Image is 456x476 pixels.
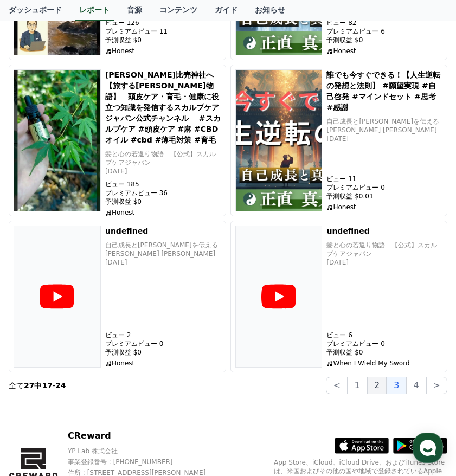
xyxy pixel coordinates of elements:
p: 予測収益 $0 [105,348,221,357]
p: Honest [105,47,221,55]
p: 予測収益 $0 [105,197,221,206]
p: 予測収益 $0.01 [326,192,442,201]
button: 丹生都比売神社へ【旅する麻結物語】 頭皮ケア・育毛・健康に役立つ知識を発信するスカルプケアジャパン公式チャンネル #スカルプケア #頭皮ケア #麻 #CBDオイル #cbd #薄毛対策 #育毛 ... [9,65,226,216]
h5: undefined [326,226,442,236]
a: ホーム [3,344,72,371]
p: プレミアムビュー 0 [326,183,442,192]
p: 自己成長と[PERSON_NAME]を伝える [PERSON_NAME] [PERSON_NAME] [326,117,442,134]
p: 自己成長と[PERSON_NAME]を伝える [PERSON_NAME] [PERSON_NAME] [105,241,221,258]
strong: 17 [42,381,52,390]
p: ビュー 2 [105,331,221,339]
button: > [426,377,447,394]
h5: 誰でも今すぐできる！【人生逆転の発想と法則】 #願望実現 #自己啓発 #マインドセット #思考 #感謝 [326,69,442,113]
p: YP Lab 株式会社 [68,447,224,455]
h5: [PERSON_NAME]比売神社へ【旅する[PERSON_NAME]物語】 頭皮ケア・育毛・健康に役立つ知識を発信するスカルプケアジャパン公式チャンネル #スカルプケア #頭皮ケア #麻 #C... [105,69,221,145]
p: プレミアムビュー 0 [326,339,442,348]
p: [DATE] [105,167,221,176]
img: 丹生都比売神社へ【旅する麻結物語】 頭皮ケア・育毛・健康に役立つ知識を発信するスカルプケアジャパン公式チャンネル #スカルプケア #頭皮ケア #麻 #CBDオイル #cbd #薄毛対策 #育毛 [14,69,101,211]
button: 1 [348,377,367,394]
p: ビュー 6 [326,331,442,339]
button: undefined 自己成長と[PERSON_NAME]を伝える [PERSON_NAME] [PERSON_NAME] [DATE] ビュー 2 プレミアムビュー 0 予測収益 $0 Honest [9,221,226,372]
a: 設定 [140,344,208,371]
p: 事業登録番号 : [PHONE_NUMBER] [68,458,224,466]
button: 3 [387,377,406,394]
p: ビュー 185 [105,180,221,189]
button: < [326,377,347,394]
p: [DATE] [105,258,221,267]
p: Honest [105,359,221,368]
p: When I Wield My Sword [326,359,442,368]
p: 全て 中 - [9,380,66,391]
span: 設定 [168,360,181,369]
strong: 24 [55,381,66,390]
p: [DATE] [326,134,442,143]
p: Honest [105,208,221,217]
span: ホーム [28,360,47,369]
p: プレミアムビュー 0 [105,339,221,348]
span: チャット [93,361,119,369]
p: プレミアムビュー 6 [326,27,442,36]
p: プレミアムビュー 11 [105,27,221,36]
p: Honest [326,203,442,211]
p: ビュー 11 [326,175,442,183]
button: 2 [367,377,387,394]
button: 誰でも今すぐできる！【人生逆転の発想と法則】 #願望実現 #自己啓発 #マインドセット #思考 #感謝 誰でも今すぐできる！【人生逆転の発想と法則】 #願望実現 #自己啓発 #マインドセット #... [230,65,448,216]
p: 髪と心の若返り物語 【公式】スカルプケアジャパン [326,241,442,258]
strong: 27 [24,381,34,390]
p: CReward [68,429,224,442]
button: 4 [406,377,426,394]
p: Honest [326,47,442,55]
p: ビュー 82 [326,18,442,27]
h5: undefined [105,226,221,236]
img: 誰でも今すぐできる！【人生逆転の発想と法則】 #願望実現 #自己啓発 #マインドセット #思考 #感謝 [235,69,323,211]
p: 髪と心の若返り物語 【公式】スカルプケアジャパン [105,150,221,167]
p: [DATE] [326,258,442,267]
button: undefined 髪と心の若返り物語 【公式】スカルプケアジャパン [DATE] ビュー 6 プレミアムビュー 0 予測収益 $0 When I Wield My Sword [230,221,448,372]
p: 予測収益 $0 [326,348,442,357]
p: プレミアムビュー 36 [105,189,221,197]
p: ビュー 126 [105,18,221,27]
a: チャット [72,344,140,371]
p: 予測収益 $0 [326,36,442,44]
p: 予測収益 $0 [105,36,221,44]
